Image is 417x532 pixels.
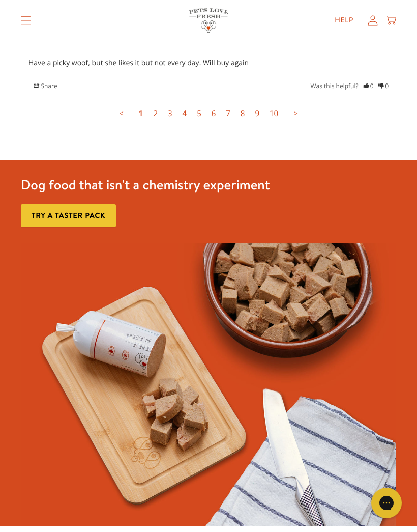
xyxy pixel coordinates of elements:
ul: Reviews Pagination [28,106,389,121]
img: Pets Love Fresh [189,8,228,32]
i: 0 [364,81,374,91]
a: Page 8 [235,103,250,124]
a: Page 7 [221,103,235,124]
span: Share [28,80,63,91]
a: Page 6 [206,103,221,124]
iframe: Gorgias live chat messenger [366,484,407,522]
a: Page 5 [192,103,206,124]
a: Rate review as not helpful [378,81,389,90]
a: Try a taster pack [21,204,116,227]
a: Page 10 [264,103,283,124]
a: Help [326,10,362,31]
img: Fussy [21,243,396,527]
a: Page 3 [163,103,177,124]
a: Page 2 [148,103,163,124]
p: Have a picky woof, but she likes it but not every day. Will buy again [28,58,389,68]
a: Page 4 [177,103,192,124]
i: 0 [378,81,389,91]
a: Page 9 [250,103,264,124]
div: Was this helpful? [311,81,389,91]
h3: Dog food that isn't a chemistry experiment [21,176,270,193]
a: Next page [288,103,303,124]
a: Rate review as helpful [364,81,374,90]
summary: Translation missing: en.sections.header.menu [13,8,39,33]
a: Page 1 [134,103,148,124]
